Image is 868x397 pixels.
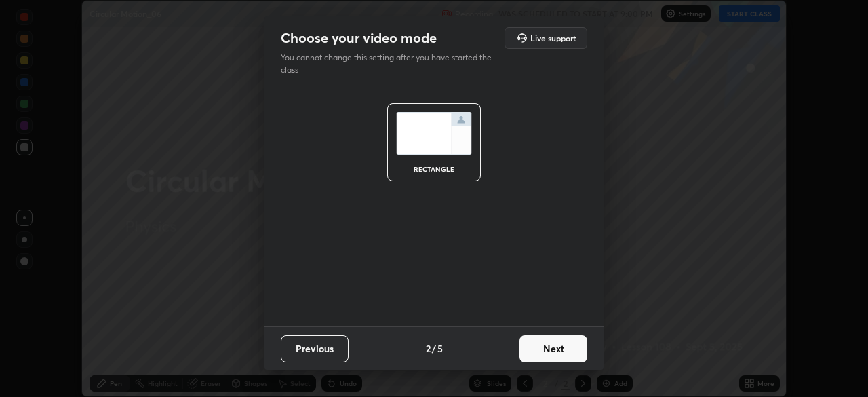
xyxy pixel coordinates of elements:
[281,29,437,47] h2: Choose your video mode
[519,335,587,362] button: Next
[281,335,349,362] button: Previous
[396,112,472,155] img: normalScreenIcon.ae25ed63.svg
[407,166,461,172] div: rectangle
[437,341,443,356] h4: 5
[281,52,500,76] p: You cannot change this setting after you have started the class
[432,341,436,356] h4: /
[530,34,576,42] h5: Live support
[426,341,431,356] h4: 2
